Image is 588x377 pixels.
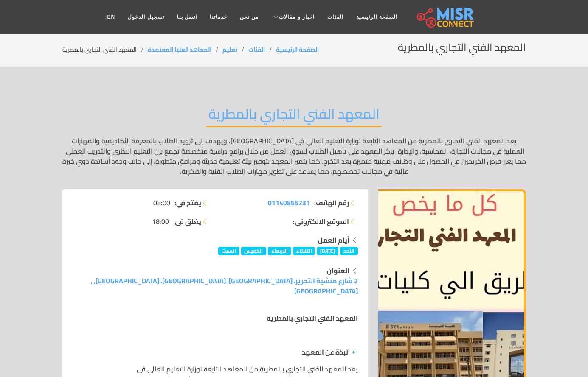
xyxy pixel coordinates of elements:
[318,234,349,246] strong: أيام العمل
[314,198,349,208] strong: رقم الهاتف:
[218,247,239,255] span: السبت
[293,216,349,226] strong: الموقع الالكتروني:
[206,106,382,127] h2: المعهد الفني التجاري بالمطرية
[174,198,201,208] strong: يفتح في:
[350,9,404,25] a: الصفحة الرئيسية
[222,44,237,55] a: تعليم
[121,9,170,25] a: تسجيل الدخول
[171,9,203,25] a: اتصل بنا
[327,264,349,277] strong: العنوان
[321,9,350,25] a: الفئات
[267,312,358,324] strong: المعهد الفني التجاري بالمطرية
[62,136,526,176] p: يعد المعهد الفني التجاري بالمطرية من المعاهد التابعة لوزارة التعليم العالي في [GEOGRAPHIC_DATA]، ...
[340,247,358,255] span: الأحد
[317,247,338,255] span: [DATE]
[417,6,474,28] img: main.misr_connect
[268,247,291,255] span: الأربعاء
[276,44,319,55] a: الصفحة الرئيسية
[234,9,265,25] a: من نحن
[279,13,315,21] span: اخبار و مقالات
[91,274,358,297] a: 2 شارع منشية التحرير، [GEOGRAPHIC_DATA]، [GEOGRAPHIC_DATA]، [GEOGRAPHIC_DATA], , [GEOGRAPHIC_DATA]
[293,247,315,255] span: الثلاثاء
[148,44,211,55] a: المعاهد العليا المعتمدة
[302,346,358,358] strong: 🔹 نبذة عن المعهد
[62,45,148,54] li: المعهد الفني التجاري بالمطرية
[101,9,122,25] a: EN
[248,44,265,55] a: الفئات
[398,42,526,54] h2: المعهد الفني التجاري بالمطرية
[265,9,321,25] a: اخبار و مقالات
[268,198,310,208] a: 01140855231
[268,196,310,209] span: 01140855231
[241,247,267,255] span: الخميس
[203,9,234,25] a: خدماتنا
[173,216,201,226] strong: يغلق في:
[152,216,169,226] span: 18:00
[153,198,170,208] span: 08:00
